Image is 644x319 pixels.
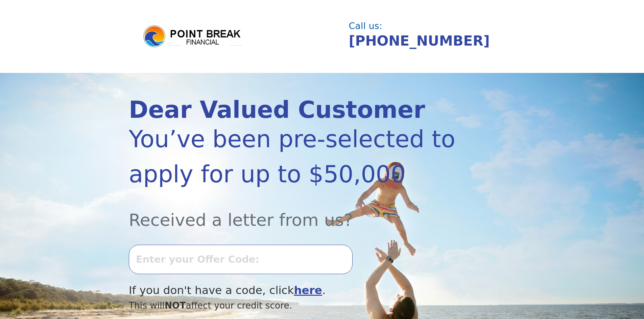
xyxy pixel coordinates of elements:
[165,300,186,311] span: NOT
[129,282,457,299] div: If you don't have a code, click .
[129,299,457,312] div: This will affect your credit score.
[129,245,353,274] input: Enter your Offer Code:
[294,284,322,297] a: here
[142,24,244,49] img: logo.png
[129,192,457,233] div: Received a letter from us?
[349,33,490,49] a: [PHONE_NUMBER]
[129,98,457,122] div: Dear Valued Customer
[129,122,457,192] div: You’ve been pre-selected to apply for up to $50,000
[349,22,510,30] div: Call us:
